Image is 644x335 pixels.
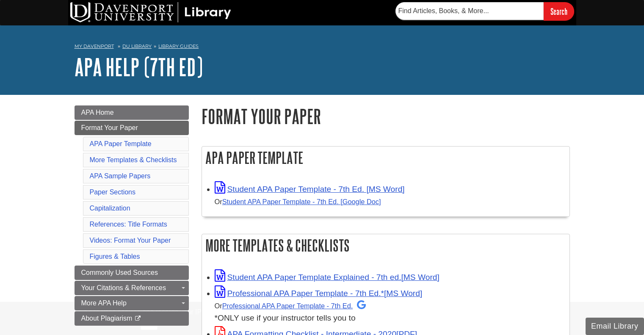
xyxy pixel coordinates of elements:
a: APA Help (7th Ed) [75,54,203,80]
span: Your Citations & References [81,284,166,291]
a: Link opens in new window [215,185,405,194]
h1: Format Your Paper [202,105,570,127]
a: Your Citations & References [75,281,189,295]
input: Find Articles, Books, & More... [395,2,544,20]
a: APA Sample Papers [90,172,151,180]
div: Guide Page Menu [75,105,189,326]
a: Figures & Tables [90,253,140,260]
input: Search [544,2,574,20]
a: Student APA Paper Template - 7th Ed. [Google Doc] [222,198,381,205]
small: Or [215,198,381,205]
a: More Templates & Checklists [90,156,177,163]
a: About Plagiarism [75,311,189,326]
h2: APA Paper Template [202,147,569,169]
a: DU Library [122,43,152,49]
small: Or [215,302,366,310]
a: More APA Help [75,296,189,310]
a: Videos: Format Your Paper [90,237,171,244]
a: APA Home [75,105,189,120]
i: This link opens in a new window [134,316,141,321]
span: APA Home [81,109,114,116]
h2: More Templates & Checklists [202,234,569,257]
span: Commonly Used Sources [81,269,158,276]
div: *ONLY use if your instructor tells you to [215,299,565,324]
a: Link opens in new window [215,289,423,298]
span: About Plagiarism [81,315,133,322]
a: My Davenport [75,43,114,50]
a: Paper Sections [90,188,136,196]
a: APA Paper Template [90,140,152,147]
a: Format Your Paper [75,121,189,135]
a: References: Title Formats [90,221,167,228]
span: Format Your Paper [81,124,138,131]
a: Library Guides [158,43,199,49]
button: Email Library [586,318,644,335]
span: More APA Help [81,299,127,307]
img: DU Library [70,2,231,22]
form: Searches DU Library's articles, books, and more [395,2,574,20]
a: Commonly Used Sources [75,266,189,280]
a: Professional APA Paper Template - 7th Ed. [222,302,366,310]
a: Capitalization [90,205,130,212]
a: Link opens in new window [215,273,439,282]
nav: breadcrumb [75,41,570,54]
